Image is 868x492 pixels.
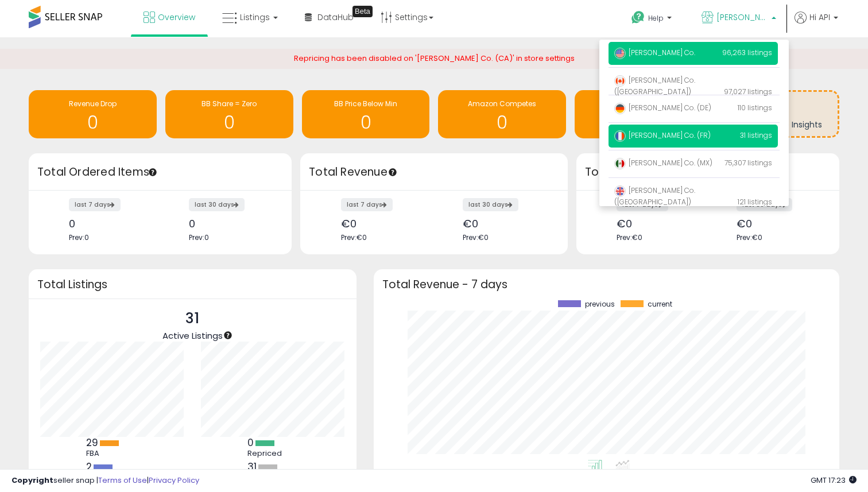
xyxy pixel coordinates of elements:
span: Active Listings [162,330,223,342]
h1: 0 [34,113,151,132]
span: [PERSON_NAME] Co. [614,48,695,57]
h3: Total Listings [37,280,348,289]
a: Revenue Drop 0 [29,90,157,138]
h1: 0 [171,113,288,132]
label: last 30 days [463,198,518,211]
span: [PERSON_NAME] Co. (FR) [716,11,768,23]
a: Privacy Policy [149,475,199,486]
div: €0 [463,218,547,230]
strong: Copyright [11,475,53,486]
a: Hi API [795,11,838,37]
img: usa.png [614,48,626,59]
span: 97,027 listings [724,87,772,96]
div: €0 [737,218,819,230]
span: Prev: €0 [463,233,489,242]
b: 29 [86,436,98,450]
span: 110 listings [738,103,772,113]
b: 31 [247,460,257,474]
span: BB Price Below Min [334,99,397,109]
span: Prev: 0 [189,233,209,242]
span: Overview [158,11,195,23]
h1: 0 [444,113,560,132]
a: BB Price Below Min 0 [302,90,430,138]
span: Hi API [809,11,830,23]
h3: Total Revenue - 7 days [382,280,831,289]
span: [PERSON_NAME] Co. ([GEOGRAPHIC_DATA]) [614,185,695,207]
b: 0 [247,436,254,450]
h1: 0 [580,113,697,132]
i: Get Help [631,10,645,25]
span: Amazon Competes [468,99,536,109]
span: 2025-09-17 17:23 GMT [811,475,857,486]
span: previous [585,300,615,308]
div: seller snap | | [11,475,199,486]
a: BB Share = Zero 0 [165,90,293,138]
div: 0 [69,218,152,230]
div: Tooltip anchor [148,167,158,177]
span: DataHub [317,11,354,23]
img: canada.png [614,75,626,87]
span: current [648,300,672,308]
div: €0 [341,218,425,230]
span: [PERSON_NAME] Co. ([GEOGRAPHIC_DATA]) [614,75,695,96]
span: Listings [240,11,270,23]
div: 0 [189,218,272,230]
div: €0 [617,218,699,230]
h1: 0 [308,113,424,132]
a: Help [622,2,683,37]
span: [PERSON_NAME] Co. (MX) [614,158,712,168]
span: Prev: €0 [341,233,367,242]
span: Prev: 0 [69,233,89,242]
img: mexico.png [614,158,626,169]
p: 31 [162,308,223,330]
img: germany.png [614,103,626,114]
a: Terms of Use [98,475,147,486]
span: Help [648,13,664,23]
div: FBA [86,449,138,458]
span: [PERSON_NAME] Co. (FR) [614,130,711,140]
div: Tooltip anchor [387,167,398,177]
img: uk.png [614,185,626,197]
label: last 30 days [189,198,245,211]
a: Amazon Competes 0 [438,90,566,138]
h3: Total Ordered Items [37,164,283,180]
label: last 7 days [341,198,393,211]
span: 96,263 listings [722,48,772,57]
span: Revenue Drop [69,99,117,109]
span: 121 listings [738,197,772,207]
div: Tooltip anchor [352,6,373,17]
div: Repriced [247,449,299,458]
h3: Total Profit [585,164,831,180]
a: No Competitors 0 [575,90,703,138]
span: [PERSON_NAME] Co. (DE) [614,103,711,113]
b: 2 [86,460,92,474]
span: Repricing has been disabled on '[PERSON_NAME] Co. (CA)' in store settings [294,53,575,64]
label: last 7 days [69,198,121,211]
img: france.png [614,130,626,142]
span: BB Share = Zero [201,99,257,109]
span: Prev: €0 [737,233,762,242]
span: Prev: €0 [617,233,642,242]
span: 75,307 listings [724,158,772,168]
div: Tooltip anchor [223,330,233,340]
h3: Total Revenue [309,164,559,180]
span: 31 listings [740,130,772,140]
